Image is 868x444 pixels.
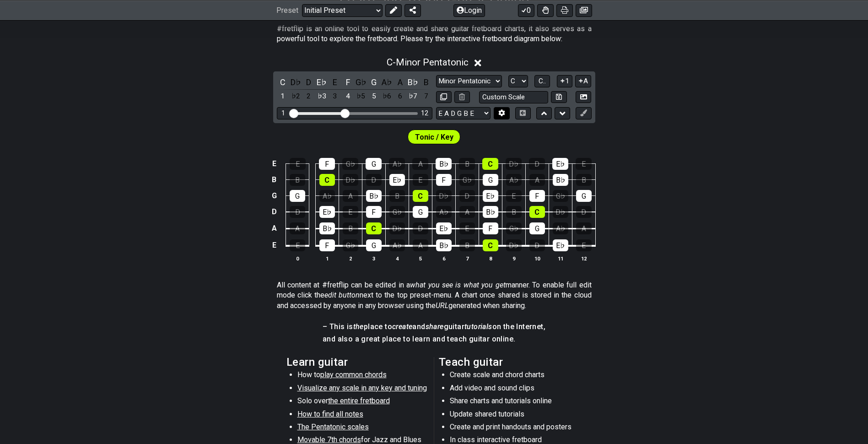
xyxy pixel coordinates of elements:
div: D♭ [506,239,522,251]
div: G♭ [553,190,568,202]
em: edit button [324,291,360,299]
div: E [413,174,428,186]
div: G [366,158,382,170]
th: 10 [525,254,549,263]
button: 1 [557,75,572,87]
div: 12 [421,109,428,117]
div: toggle pitch class [277,76,289,88]
div: B♭ [483,206,498,218]
button: First click edit preset to enable marker editing [576,107,591,119]
div: toggle pitch class [290,76,302,88]
div: B [459,158,475,170]
div: B [459,239,475,251]
select: Tonic/Root [508,75,528,87]
em: create [392,322,412,331]
th: 1 [315,254,339,263]
div: toggle scale degree [355,90,367,103]
th: 11 [549,254,572,263]
select: Preset [302,4,383,16]
div: G♭ [389,206,405,218]
em: what you see is what you get [410,281,506,289]
div: D [413,222,428,234]
div: A [413,239,428,251]
div: A♭ [436,206,452,218]
div: B♭ [436,239,452,251]
span: Preset [276,6,298,15]
div: E♭ [389,174,405,186]
div: G♭ [343,239,358,251]
div: D [529,158,545,170]
li: Add video and sound clips [450,383,580,396]
div: A♭ [553,222,568,234]
div: G [529,222,545,234]
div: E [576,158,592,170]
div: D♭ [506,158,522,170]
select: Tuning [436,107,491,119]
button: Toggle Dexterity for all fretkits [537,4,554,16]
td: E [269,237,280,254]
h4: – This is place to and guitar on the Internet, [323,322,545,332]
span: Visualize any scale in any key and tuning [297,384,427,392]
div: toggle pitch class [368,76,380,88]
div: D♭ [553,206,568,218]
div: D [366,174,382,186]
div: D♭ [389,222,405,234]
th: 2 [339,254,362,263]
th: 8 [479,254,502,263]
div: B [343,222,358,234]
div: toggle pitch class [342,76,354,88]
button: Toggle horizontal chord view [515,107,531,119]
button: Store user defined scale [551,91,566,103]
td: E [269,156,280,172]
em: tutorials [464,322,492,331]
th: 7 [455,254,479,263]
div: E♭ [319,206,335,218]
div: toggle pitch class [316,76,328,88]
div: B♭ [366,190,382,202]
div: B♭ [553,174,568,186]
div: A♭ [389,239,405,251]
li: Create scale and chord charts [450,370,580,383]
button: Create Image [576,91,591,103]
div: B [290,174,305,186]
div: toggle pitch class [329,76,341,88]
p: #fretflip is an online tool to easily create and share guitar fretboard charts, it also serves as... [277,24,592,44]
th: 12 [572,254,595,263]
span: C.. [539,77,546,85]
span: The Pentatonic scales [297,422,369,431]
div: G♭ [459,174,475,186]
div: toggle scale degree [303,90,315,103]
span: How to find all notes [297,410,363,418]
span: First enable full edit mode to edit [415,130,453,144]
th: 9 [502,254,525,263]
div: toggle pitch class [420,76,432,88]
div: G♭ [506,222,522,234]
div: A [576,222,592,234]
div: B [576,174,592,186]
th: 5 [409,254,432,263]
div: B♭ [436,158,452,170]
div: E♭ [436,222,452,234]
div: toggle pitch class [394,76,406,88]
div: C [482,158,498,170]
span: Movable 7th chords [297,435,361,444]
th: 4 [385,254,409,263]
div: B [389,190,405,202]
div: F [319,239,335,251]
div: toggle scale degree [381,90,393,103]
th: 6 [432,254,455,263]
div: E♭ [553,239,568,251]
button: Edit Preset [385,4,402,16]
span: play common chords [320,370,387,379]
div: toggle scale degree [290,90,302,103]
div: D♭ [343,174,358,186]
td: B [269,172,280,188]
em: the [353,322,364,331]
li: Solo over [297,396,428,409]
h4: and also a great place to learn and teach guitar online. [323,334,545,344]
div: A [412,158,428,170]
div: G [483,174,498,186]
div: D [290,206,305,218]
h2: Teach guitar [439,357,582,367]
div: E♭ [552,158,568,170]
